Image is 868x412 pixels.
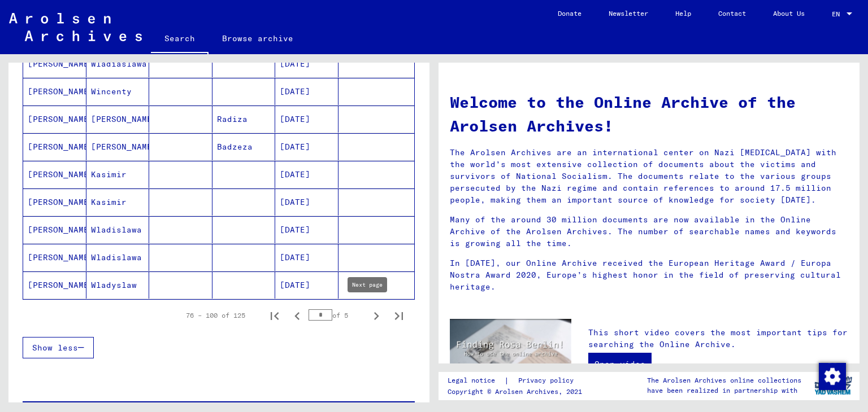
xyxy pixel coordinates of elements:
[23,244,86,271] mat-cell: [PERSON_NAME]
[275,189,338,216] mat-cell: [DATE]
[450,319,571,385] img: video.jpg
[275,78,338,105] mat-cell: [DATE]
[86,78,150,105] mat-cell: Wincenty
[450,147,848,206] p: The Arolsen Archives are an international center on Nazi [MEDICAL_DATA] with the world’s most ext...
[86,189,150,216] mat-cell: Kasimir
[212,133,276,160] mat-cell: Badzeza
[209,25,307,52] a: Browse archive
[86,133,150,160] mat-cell: [PERSON_NAME]
[448,387,587,397] p: Copyright © Arolsen Archives, 2021
[23,78,86,105] mat-cell: [PERSON_NAME]
[832,10,844,18] span: EN
[263,304,286,327] button: First page
[9,13,142,41] img: Arolsen_neg.svg
[509,375,587,387] a: Privacy policy
[86,216,150,243] mat-cell: Wladislawa
[812,371,854,400] img: yv_logo.png
[23,216,86,243] mat-cell: [PERSON_NAME]
[275,50,338,77] mat-cell: [DATE]
[275,271,338,299] mat-cell: [DATE]
[32,343,78,353] span: Show less
[588,327,848,350] p: This short video covers the most important tips for searching the Online Archive.
[275,161,338,188] mat-cell: [DATE]
[448,375,587,387] div: |
[23,189,86,216] mat-cell: [PERSON_NAME]
[450,90,848,138] h1: Welcome to the Online Archive of the Arolsen Archives!
[212,106,276,133] mat-cell: Radiza
[275,106,338,133] mat-cell: [DATE]
[275,133,338,160] mat-cell: [DATE]
[23,106,86,133] mat-cell: [PERSON_NAME]
[450,214,848,249] p: Many of the around 30 million documents are now available in the Online Archive of the Arolsen Ar...
[818,362,845,389] div: Change consent
[86,50,150,77] mat-cell: Wladiaslawa
[151,25,209,54] a: Search
[309,310,365,321] div: of 5
[819,363,846,390] img: Change consent
[23,161,86,188] mat-cell: [PERSON_NAME]
[86,161,150,188] mat-cell: Kasimir
[647,375,801,385] p: The Arolsen Archives online collections
[286,304,309,327] button: Previous page
[86,271,150,299] mat-cell: Wladyslaw
[275,244,338,271] mat-cell: [DATE]
[388,304,410,327] button: Last page
[23,337,94,358] button: Show less
[365,304,388,327] button: Next page
[23,271,86,299] mat-cell: [PERSON_NAME]
[86,244,150,271] mat-cell: Wladislawa
[275,216,338,243] mat-cell: [DATE]
[588,353,652,375] a: Open video
[186,310,245,321] div: 76 – 100 of 125
[450,257,848,293] p: In [DATE], our Online Archive received the European Heritage Award / Europa Nostra Award 2020, Eu...
[23,50,86,77] mat-cell: [PERSON_NAME]
[647,385,801,396] p: have been realized in partnership with
[448,375,504,387] a: Legal notice
[23,133,86,160] mat-cell: [PERSON_NAME]
[86,106,150,133] mat-cell: [PERSON_NAME]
